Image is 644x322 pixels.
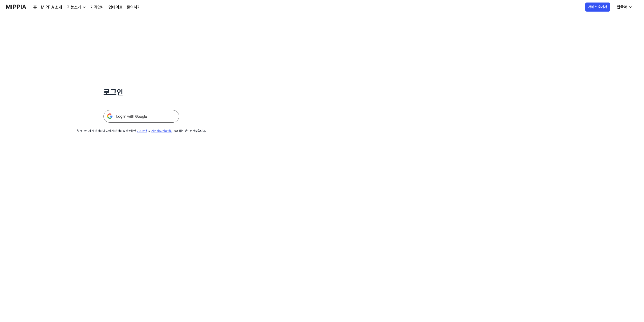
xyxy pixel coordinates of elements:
h1: 로그인 [103,87,179,98]
img: down [82,5,86,9]
img: 구글 로그인 버튼 [103,110,179,123]
button: 서비스 소개서 [585,3,610,12]
a: 이용약관 [137,129,147,133]
button: 한국어 [613,2,635,12]
a: 업데이트 [109,4,123,10]
a: 문의하기 [127,4,141,10]
div: 첫 로그인 시 계정 생성이 되며 계정 생성을 완료하면 및 동의하는 것으로 간주합니다. [77,129,206,133]
a: 홈 [33,4,37,10]
a: MIPPIA 소개 [41,4,62,10]
button: 기능소개 [66,4,86,10]
a: 개인정보 취급방침 [151,129,172,133]
div: 한국어 [616,4,628,10]
a: 가격안내 [90,4,104,10]
div: 기능소개 [66,4,82,10]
